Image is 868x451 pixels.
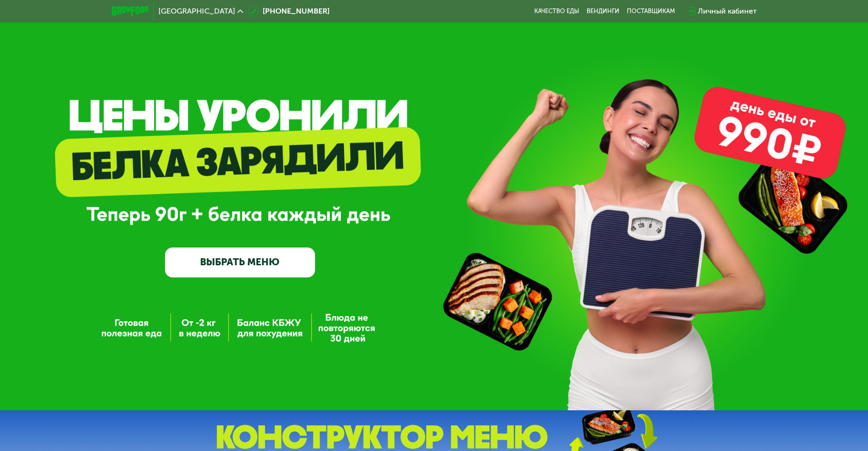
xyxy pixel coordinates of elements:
[534,7,579,15] a: Качество еды
[587,7,619,15] a: Вендинги
[158,7,235,15] span: [GEOGRAPHIC_DATA]
[165,247,315,277] a: ВЫБРАТЬ МЕНЮ
[627,7,675,15] div: поставщикам
[698,6,757,17] div: Личный кабинет
[248,6,330,17] a: [PHONE_NUMBER]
